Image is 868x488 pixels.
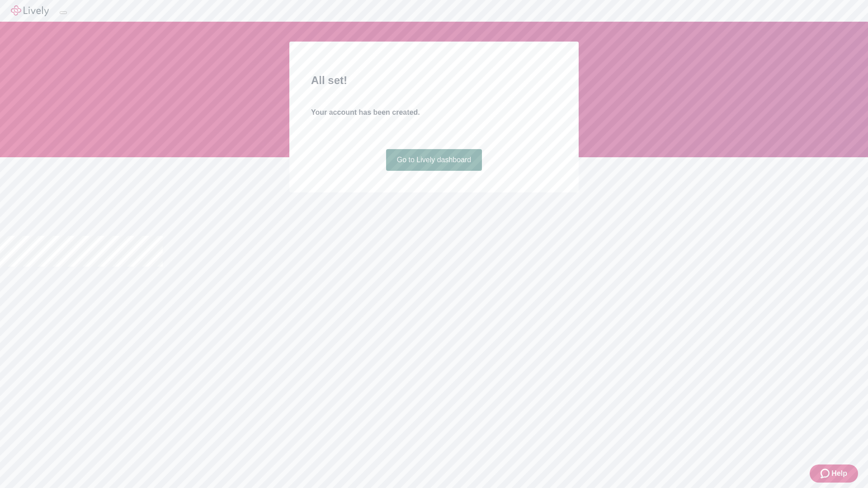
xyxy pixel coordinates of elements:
[386,149,482,171] a: Go to Lively dashboard
[821,468,831,479] svg: Zendesk support icon
[311,107,557,118] h4: Your account has been created.
[831,468,847,479] span: Help
[60,11,67,14] button: Log out
[311,72,557,89] h2: All set!
[810,465,858,483] button: Zendesk support iconHelp
[11,5,49,16] img: Lively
